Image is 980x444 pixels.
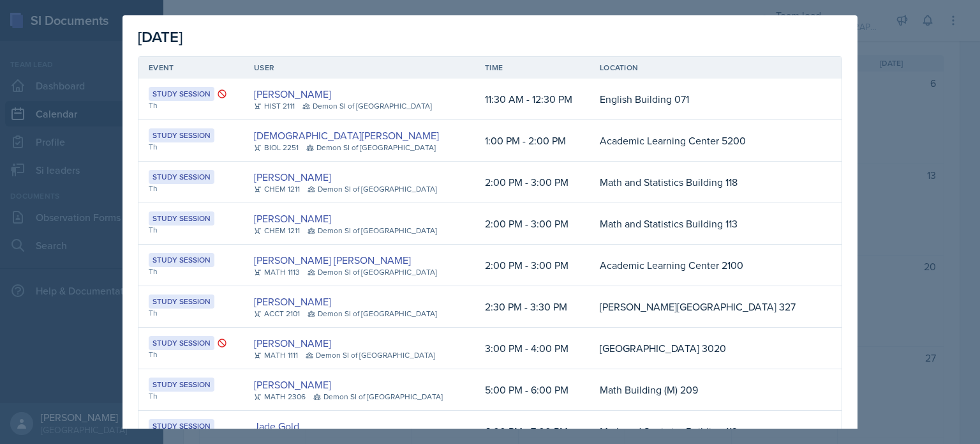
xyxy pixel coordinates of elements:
td: Academic Learning Center 2100 [590,245,820,286]
div: Study Session [149,378,214,392]
div: CHEM 1211 [254,183,300,195]
div: Demon SI of [GEOGRAPHIC_DATA] [308,183,437,195]
td: 11:30 AM - 12:30 PM [475,79,590,120]
div: Th [149,141,234,153]
a: [PERSON_NAME] [254,86,331,102]
div: Study Session [149,170,214,184]
a: Jade Gold [254,418,299,434]
div: Study Session [149,295,214,309]
td: [PERSON_NAME][GEOGRAPHIC_DATA] 327 [590,286,820,328]
td: 2:00 PM - 3:00 PM [475,245,590,286]
div: Study Session [149,336,214,350]
a: [PERSON_NAME] [254,169,331,185]
div: Demon SI of [GEOGRAPHIC_DATA] [302,100,432,112]
div: Th [149,390,234,402]
td: Math and Statistics Building 113 [590,203,820,245]
div: Demon SI of [GEOGRAPHIC_DATA] [313,391,443,402]
div: Demon SI of [GEOGRAPHIC_DATA] [308,266,437,278]
a: [DEMOGRAPHIC_DATA][PERSON_NAME] [254,128,439,143]
td: English Building 071 [590,79,820,120]
div: Th [149,100,234,111]
td: 3:00 PM - 4:00 PM [475,328,590,369]
div: Study Session [149,128,214,142]
a: [PERSON_NAME] [254,211,331,226]
div: Demon SI of [GEOGRAPHIC_DATA] [306,349,435,361]
th: Event [138,57,244,79]
td: Math and Statistics Building 118 [590,162,820,203]
div: Demon SI of [GEOGRAPHIC_DATA] [306,142,436,153]
div: Th [149,349,234,360]
td: 2:00 PM - 3:00 PM [475,162,590,203]
div: Th [149,266,234,277]
div: MATH 2306 [254,391,306,402]
td: Math Building (M) 209 [590,369,820,411]
div: Demon SI of [GEOGRAPHIC_DATA] [308,225,437,236]
div: MATH 1111 [254,349,298,361]
th: Location [590,57,820,79]
div: MATH 1113 [254,266,300,278]
div: Study Session [149,253,214,267]
div: Study Session [149,87,214,101]
th: Time [475,57,590,79]
div: Th [149,307,234,319]
a: [PERSON_NAME] [PERSON_NAME] [254,252,411,268]
td: 5:00 PM - 6:00 PM [475,369,590,411]
th: User [244,57,475,79]
div: HIST 2111 [254,100,295,112]
div: CHEM 1211 [254,225,300,236]
td: 2:00 PM - 3:00 PM [475,203,590,245]
td: 2:30 PM - 3:30 PM [475,286,590,328]
a: [PERSON_NAME] [254,377,331,392]
a: [PERSON_NAME] [254,294,331,309]
div: ACCT 2101 [254,308,300,319]
td: 1:00 PM - 2:00 PM [475,120,590,162]
a: [PERSON_NAME] [254,335,331,351]
div: Th [149,183,234,194]
div: Study Session [149,211,214,226]
td: [GEOGRAPHIC_DATA] 3020 [590,328,820,369]
div: Th [149,224,234,236]
div: Demon SI of [GEOGRAPHIC_DATA] [308,308,437,319]
div: Study Session [149,419,214,433]
td: Academic Learning Center 5200 [590,120,820,162]
div: BIOL 2251 [254,142,299,153]
div: [DATE] [138,26,842,49]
